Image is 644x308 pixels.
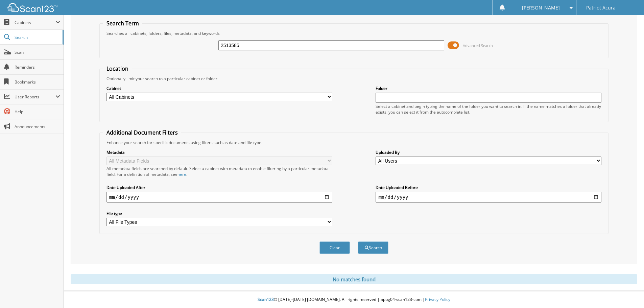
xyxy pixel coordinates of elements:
span: Scan [15,49,60,55]
span: User Reports [15,94,55,100]
img: scan123-logo-white.svg [7,3,57,12]
button: Search [358,241,388,254]
span: [PERSON_NAME] [522,6,560,10]
span: Announcements [15,124,60,129]
span: Search [15,34,59,40]
button: Clear [319,241,350,254]
a: Privacy Policy [425,297,450,302]
label: Folder [376,86,601,91]
span: Patriot Acura [586,6,616,10]
div: Select a cabinet and begin typing the name of the folder you want to search in. If the name match... [376,103,601,115]
label: File type [106,211,332,216]
span: Reminders [15,64,60,70]
div: Enhance your search for specific documents using filters such as date and file type. [103,140,605,145]
legend: Additional Document Filters [103,129,181,136]
span: Cabinets [15,20,55,25]
a: here [177,171,186,177]
div: Searches all cabinets, folders, files, metadata, and keywords [103,30,605,36]
input: end [376,192,601,203]
div: No matches found [71,274,637,284]
div: © [DATE]-[DATE] [DOMAIN_NAME]. All rights reserved | appg04-scan123-com | [64,291,644,308]
div: Optionally limit your search to a particular cabinet or folder [103,76,605,81]
label: Cabinet [106,86,332,91]
iframe: Chat Widget [610,276,644,308]
span: Scan123 [258,297,274,302]
span: Advanced Search [463,43,493,48]
input: start [106,192,332,203]
span: Help [15,109,60,115]
span: Bookmarks [15,79,60,85]
label: Date Uploaded Before [376,185,601,190]
label: Metadata [106,149,332,155]
legend: Location [103,65,132,72]
div: All metadata fields are searched by default. Select a cabinet with metadata to enable filtering b... [106,166,332,177]
label: Date Uploaded After [106,185,332,190]
legend: Search Term [103,20,142,27]
label: Uploaded By [376,149,601,155]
